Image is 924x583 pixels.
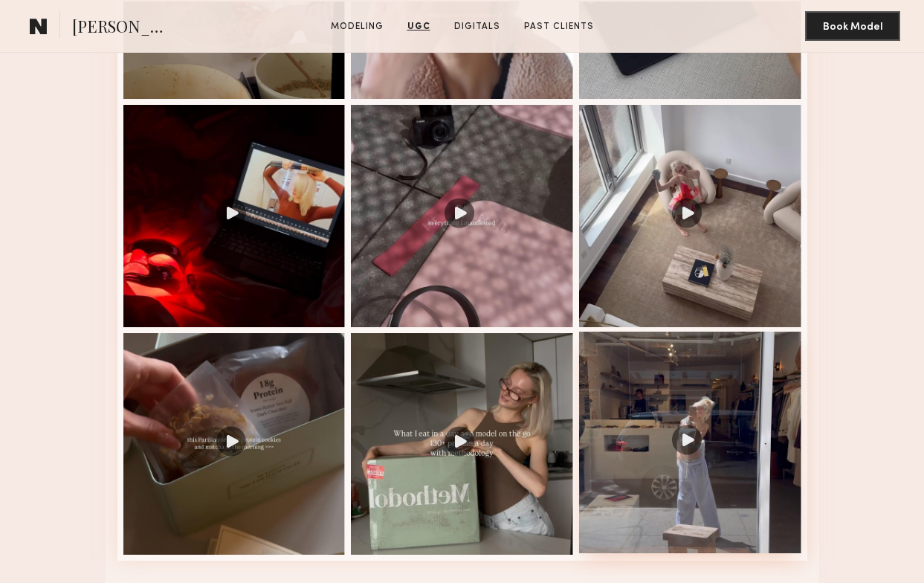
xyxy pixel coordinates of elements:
a: Modeling [325,20,390,33]
span: [PERSON_NAME] [72,15,175,41]
a: Past Clients [518,20,600,33]
button: Book Model [805,11,900,41]
a: UGC [401,20,436,33]
a: Book Model [805,19,900,32]
a: Digitals [448,20,506,33]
